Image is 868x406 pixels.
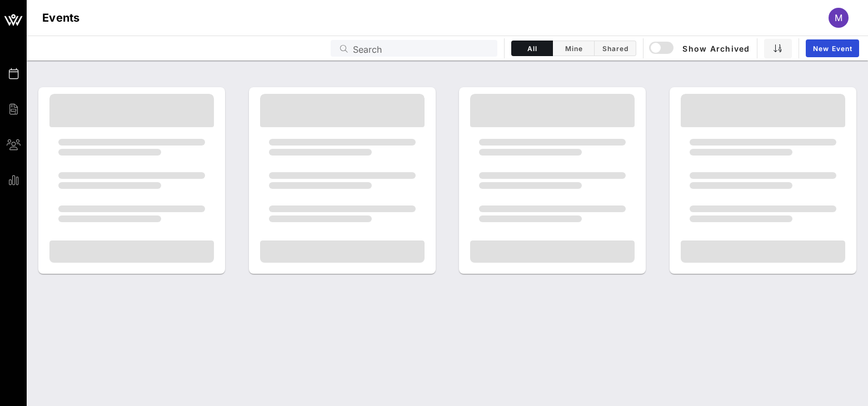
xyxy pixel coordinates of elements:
[806,39,859,57] a: New Event
[553,41,595,56] button: Mine
[829,8,849,28] div: M
[42,9,80,27] h1: Events
[518,44,546,53] span: All
[650,38,750,58] button: Show Archived
[835,12,842,23] span: M
[511,41,553,56] button: All
[812,44,852,53] span: New Event
[601,44,629,53] span: Shared
[595,41,636,56] button: Shared
[560,44,587,53] span: Mine
[651,42,750,55] span: Show Archived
